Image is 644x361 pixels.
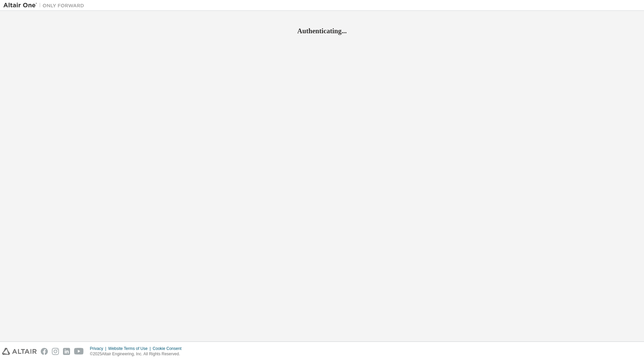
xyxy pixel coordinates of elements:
img: Altair One [3,2,88,9]
div: Cookie Consent [153,346,185,351]
img: altair_logo.svg [2,348,37,355]
img: instagram.svg [52,348,59,355]
img: facebook.svg [41,348,48,355]
img: youtube.svg [74,348,84,355]
div: Privacy [90,346,108,351]
h2: Authenticating... [3,27,641,35]
div: Website Terms of Use [108,346,153,351]
img: linkedin.svg [63,348,70,355]
p: © 2025 Altair Engineering, Inc. All Rights Reserved. [90,351,186,357]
